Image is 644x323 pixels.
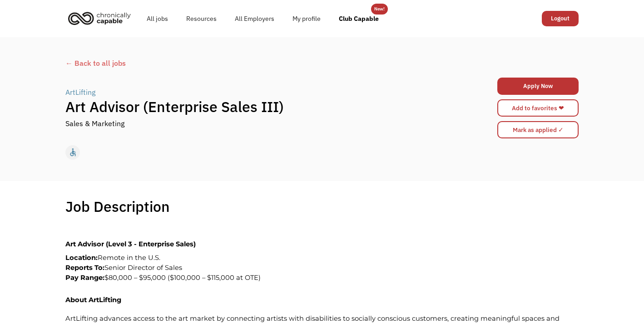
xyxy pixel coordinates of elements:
[65,240,196,248] span: Art Advisor (Level 3 - Enterprise Sales)
[65,87,98,98] a: ArtLifting
[65,296,121,304] span: About ArtLifting
[374,4,385,15] div: New!
[98,254,160,262] span: Remote in the U.S.
[497,99,579,117] a: Add to favorites ❤
[497,78,579,95] a: Apply Now
[68,146,78,159] div: accessible
[497,121,579,138] input: Mark as applied ✓
[65,274,104,282] span: Pay Range:
[65,264,104,272] span: Reports To:
[138,4,177,33] a: All jobs
[283,4,330,33] a: My profile
[177,4,226,33] a: Resources
[65,118,124,129] div: Sales & Marketing
[65,197,170,215] h1: Job Description
[65,254,98,262] span: Location:
[330,4,388,33] a: Club Capable
[65,98,451,116] h1: Art Advisor (Enterprise Sales III)
[497,119,579,141] form: Mark as applied form
[65,8,134,28] img: Chronically Capable logo
[65,8,138,28] a: home
[226,4,283,33] a: All Employers
[104,274,261,282] span: $80,000 – $95,000 ($100,000 – $115,000 at OTE)
[542,11,579,26] a: Logout
[104,264,182,272] span: Senior Director of Sales
[65,58,579,69] a: ← Back to all jobs
[65,87,95,98] div: ArtLifting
